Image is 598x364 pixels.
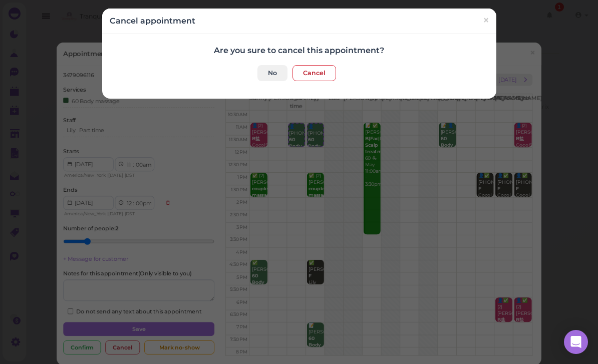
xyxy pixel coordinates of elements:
[257,65,287,81] a: No
[564,330,588,354] div: Open Intercom Messenger
[292,65,336,81] button: Cancel
[110,46,489,55] h4: Are you sure to cancel this appointment?
[110,16,195,26] h4: Cancel appointment
[482,14,489,28] span: ×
